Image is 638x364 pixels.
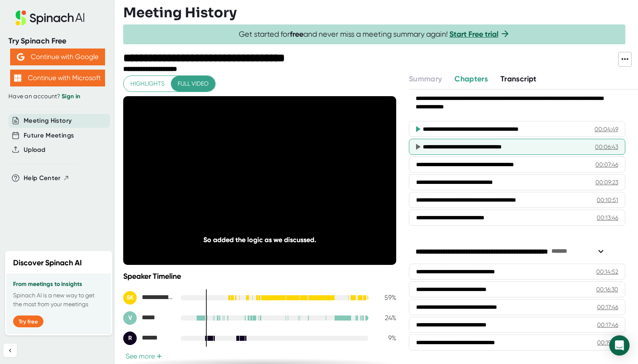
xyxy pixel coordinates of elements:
[500,73,537,85] button: Transcript
[124,76,171,92] button: Highlights
[123,291,174,305] div: Santhosh Kumar
[123,272,396,281] div: Speaker Timeline
[123,5,237,21] h3: Meeting History
[596,267,618,276] div: 00:14:52
[596,285,618,294] div: 00:16:30
[123,311,137,325] div: V
[595,125,618,133] div: 00:04:49
[10,49,105,65] button: Continue with Google
[409,73,442,85] button: Summary
[8,93,106,100] div: Have an account?
[595,143,618,151] div: 00:06:43
[130,78,165,89] span: Highlights
[290,30,303,39] b: free
[449,30,498,39] a: Start Free trial
[151,236,369,244] div: So added the logic as we discussed.
[409,74,442,84] span: Summary
[24,173,70,183] button: Help Center
[597,338,618,347] div: 00:19:23
[10,70,105,86] button: Continue with Microsoft
[500,74,537,84] span: Transcript
[375,294,396,302] div: 59 %
[171,76,215,92] button: Full video
[24,116,72,126] button: Meeting History
[595,178,618,186] div: 00:09:23
[178,78,208,89] span: Full video
[13,257,82,269] h2: Discover Spinach AI
[454,73,488,85] button: Chapters
[24,173,61,183] span: Help Center
[597,303,618,311] div: 00:17:46
[8,36,106,46] div: Try Spinach Free
[157,353,162,360] span: +
[597,196,618,204] div: 00:10:51
[3,344,17,357] button: Collapse sidebar
[123,332,174,345] div: Rakesh
[13,281,104,288] h3: From meetings to insights
[375,314,396,322] div: 24 %
[597,321,618,329] div: 00:17:46
[17,53,24,61] img: Aehbyd4JwY73AAAAAElFTkSuQmCC
[454,74,488,84] span: Chapters
[24,131,74,140] button: Future Meetings
[595,160,618,169] div: 00:07:46
[123,291,137,305] div: SK
[62,93,80,100] a: Sign in
[239,30,510,39] span: Get started for and never miss a meeting summary again!
[123,332,137,345] div: R
[13,315,43,327] button: Try free
[24,145,45,155] button: Upload
[123,311,174,325] div: Vijay
[375,334,396,342] div: 9 %
[597,213,618,222] div: 00:13:46
[123,352,165,361] button: See more+
[13,291,104,309] p: Spinach AI is a new way to get the most from your meetings
[609,335,630,356] div: Open Intercom Messenger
